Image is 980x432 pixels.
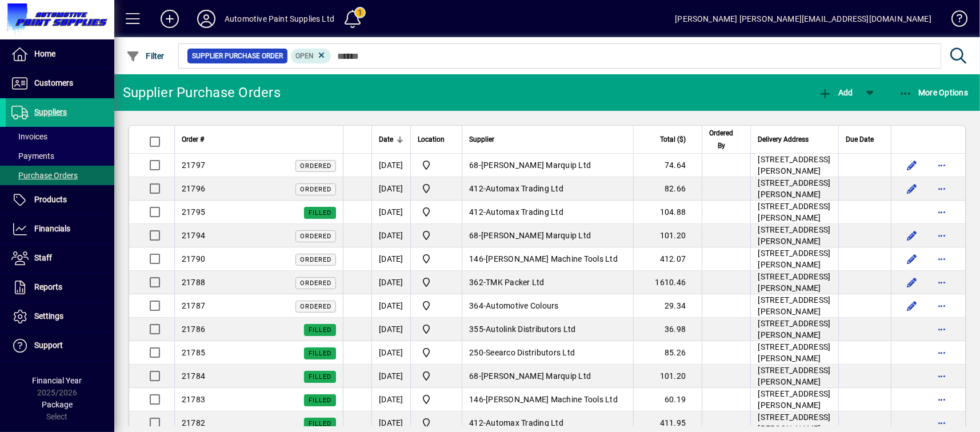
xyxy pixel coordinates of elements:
span: 21787 [182,301,205,310]
span: 68 [469,371,479,381]
span: Home [34,49,55,58]
span: [PERSON_NAME] Machine Tools Ltd [486,395,618,404]
td: [DATE] [371,224,410,247]
td: 412.07 [633,247,702,271]
span: Filled [309,397,331,404]
button: More options [933,156,951,174]
span: 68 [469,161,479,170]
button: Edit [903,273,921,291]
span: Automotive Colours [486,301,559,310]
td: [STREET_ADDRESS][PERSON_NAME] [750,177,838,201]
span: 412 [469,207,483,217]
td: [STREET_ADDRESS][PERSON_NAME] [750,201,838,224]
span: 21790 [182,254,205,263]
button: Filter [123,46,167,66]
td: 101.20 [633,224,702,247]
td: - [462,318,633,341]
span: Automax Trading Ltd [486,184,563,193]
span: 21783 [182,395,205,404]
a: Knowledge Base [943,2,966,39]
span: 21785 [182,348,205,357]
td: [DATE] [371,177,410,201]
span: Filled [309,209,331,217]
div: Total ($) [641,133,696,146]
span: [PERSON_NAME] Marquip Ltd [481,371,591,381]
div: Supplier [469,133,626,146]
div: Order # [182,133,336,146]
td: [DATE] [371,318,410,341]
span: 21795 [182,207,205,217]
button: More options [933,226,951,245]
span: Automotive Paint Supplies Ltd [418,369,455,383]
a: Customers [6,69,114,98]
td: [DATE] [371,388,410,411]
button: Edit [903,226,921,245]
button: More Options [896,82,971,103]
span: Ordered [300,303,331,310]
span: [PERSON_NAME] Machine Tools Ltd [486,254,618,263]
span: Automotive Paint Supplies Ltd [418,393,455,406]
span: Filled [309,350,331,357]
button: More options [933,343,951,362]
div: Location [418,133,455,146]
span: Add [818,88,853,97]
td: [STREET_ADDRESS][PERSON_NAME] [750,294,838,318]
span: 250 [469,348,483,357]
td: - [462,341,633,365]
td: [STREET_ADDRESS][PERSON_NAME] [750,224,838,247]
span: 21784 [182,371,205,381]
td: 104.88 [633,201,702,224]
td: [STREET_ADDRESS][PERSON_NAME] [750,388,838,411]
span: 68 [469,231,479,240]
span: 146 [469,395,483,404]
a: Financials [6,215,114,243]
span: Filled [309,420,331,427]
span: Ordered By [709,127,733,152]
span: Due Date [846,133,874,146]
td: [DATE] [371,365,410,388]
a: Payments [6,146,114,166]
td: - [462,271,633,294]
span: Automotive Paint Supplies Ltd [418,158,455,172]
td: [DATE] [371,271,410,294]
button: More options [933,250,951,268]
span: Automotive Paint Supplies Ltd [418,252,455,266]
span: [PERSON_NAME] Marquip Ltd [481,161,591,170]
td: 101.20 [633,365,702,388]
button: More options [933,367,951,385]
span: Ordered [300,279,331,287]
button: More options [933,203,951,221]
span: Filled [309,326,331,334]
td: [STREET_ADDRESS][PERSON_NAME] [750,154,838,177]
button: Profile [188,9,225,29]
span: Automotive Paint Supplies Ltd [418,416,455,430]
span: Settings [34,311,63,321]
span: Automotive Paint Supplies Ltd [418,229,455,242]
td: - [462,224,633,247]
span: Date [379,133,393,146]
a: Home [6,40,114,69]
span: Package [42,400,73,409]
span: Payments [11,151,54,161]
span: Ordered [300,162,331,170]
td: - [462,365,633,388]
button: Add [815,82,855,103]
span: Open [295,52,314,60]
span: [PERSON_NAME] Marquip Ltd [481,231,591,240]
span: 21794 [182,231,205,240]
td: [DATE] [371,247,410,271]
span: Automotive Paint Supplies Ltd [418,275,455,289]
span: 412 [469,418,483,427]
td: - [462,247,633,271]
span: 355 [469,325,483,334]
td: [DATE] [371,294,410,318]
span: 364 [469,301,483,310]
button: Edit [903,179,921,198]
td: 74.64 [633,154,702,177]
a: Settings [6,302,114,331]
span: Automotive Paint Supplies Ltd [418,322,455,336]
span: Financials [34,224,70,233]
td: 60.19 [633,388,702,411]
td: 29.34 [633,294,702,318]
span: 412 [469,184,483,193]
